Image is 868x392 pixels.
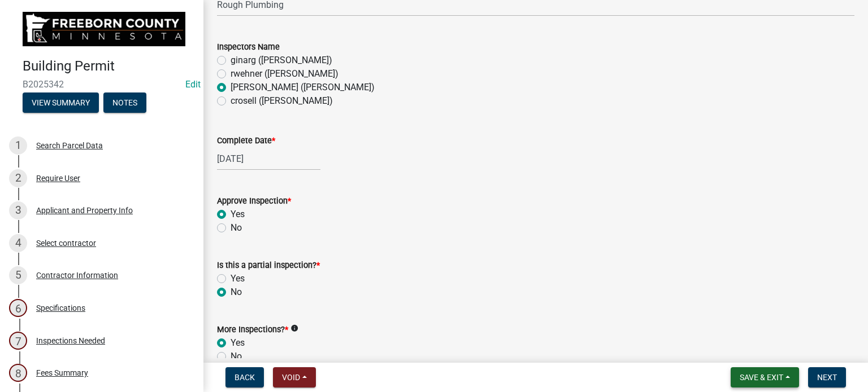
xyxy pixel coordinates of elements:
[290,324,298,332] i: info
[23,79,181,90] span: B2025342
[103,93,146,113] button: Notes
[740,373,783,382] span: Save & Exit
[23,58,194,74] h4: Building Permit
[217,326,288,334] label: More Inspections?
[23,93,99,113] button: View Summary
[231,54,332,67] label: ginarg ([PERSON_NAME])
[231,285,242,299] label: No
[217,137,275,145] label: Complete Date
[9,234,27,252] div: 4
[273,367,316,387] button: Void
[23,12,185,46] img: Freeborn County, Minnesota
[225,367,264,387] button: Back
[231,350,242,363] label: No
[231,336,245,350] label: Yes
[9,136,27,155] div: 1
[185,79,201,90] wm-modal-confirm: Edit Application Number
[9,201,27,219] div: 3
[282,373,300,382] span: Void
[36,174,80,182] div: Require User
[231,94,333,108] label: crosell ([PERSON_NAME])
[808,367,846,387] button: Next
[231,221,242,235] label: No
[817,373,837,382] span: Next
[36,337,105,345] div: Inspections Needed
[9,299,27,317] div: 6
[231,81,375,94] label: [PERSON_NAME] ([PERSON_NAME])
[36,142,103,149] div: Search Parcel Data
[23,99,99,108] wm-modal-confirm: Summary
[217,197,291,205] label: Approve Inspection
[217,147,320,170] input: mm/dd/yyyy
[231,208,245,221] label: Yes
[36,304,85,312] div: Specifications
[231,67,338,81] label: rwehner ([PERSON_NAME])
[9,169,27,187] div: 2
[9,364,27,382] div: 8
[185,79,201,90] a: Edit
[235,373,255,382] span: Back
[9,332,27,350] div: 7
[731,367,799,387] button: Save & Exit
[36,206,133,214] div: Applicant and Property Info
[36,369,88,377] div: Fees Summary
[36,239,96,247] div: Select contractor
[217,262,320,270] label: Is this a partial inspection?
[217,43,280,51] label: Inspectors Name
[9,266,27,284] div: 5
[103,99,146,108] wm-modal-confirm: Notes
[36,271,118,279] div: Contractor Information
[231,272,245,285] label: Yes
